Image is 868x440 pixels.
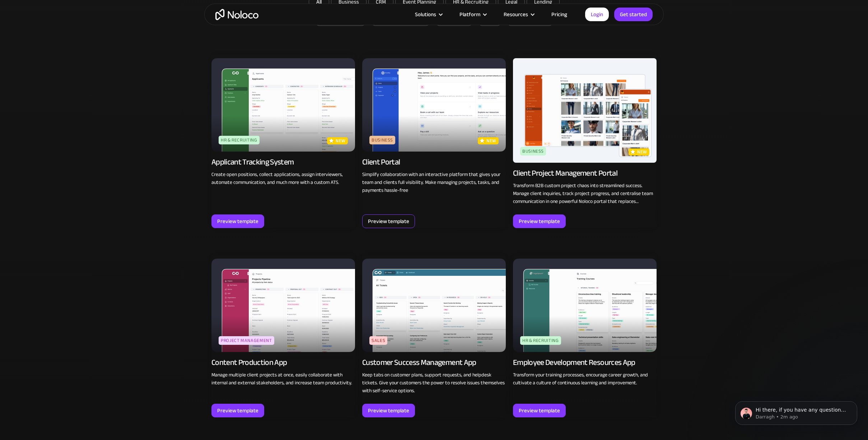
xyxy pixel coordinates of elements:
[217,406,258,415] div: Preview template
[459,10,480,19] div: Platform
[504,10,528,19] div: Resources
[513,371,657,387] p: Transform your training processes, encourage career growth, and cultivate a culture of continuous...
[215,9,258,20] a: home
[217,217,258,226] div: Preview template
[368,406,409,415] div: Preview template
[362,371,506,395] p: Keep tabs on customer plans, support requests, and helpdesk tickets. Give your customers the powe...
[336,137,346,144] p: new
[520,147,546,156] div: Business
[211,371,355,387] p: Manage multiple client projects at once, easily collaborate with internal and external stakeholde...
[211,255,355,417] a: Project ManagementContent Production AppManage multiple client projects at once, easily collabora...
[362,157,400,167] div: Client Portal
[513,255,657,417] a: HR & RecruitingEmployee Development Resources AppTransform your training processes, encourage car...
[211,55,355,228] a: HR & RecruitingnewApplicant Tracking SystemCreate open positions, collect applications, assign in...
[362,55,506,228] a: BusinessnewClient PortalSimplify collaboration with an interactive platform that gives your team ...
[495,10,542,19] div: Resources
[369,136,395,144] div: Business
[368,217,409,226] div: Preview template
[219,136,260,144] div: HR & Recruiting
[513,168,617,178] div: Client Project Management Portal
[637,148,647,156] p: new
[362,255,506,417] a: SalesCustomer Success Management AppKeep tabs on customer plans, support requests, and helpdesk t...
[542,10,576,19] a: Pricing
[211,171,355,186] p: Create open positions, collect applications, assign interviewers, automate communication, and muc...
[211,157,294,167] div: Applicant Tracking System
[406,10,451,19] div: Solutions
[519,217,560,226] div: Preview template
[585,8,609,21] a: Login
[219,336,274,345] div: Project Management
[211,357,287,367] div: Content Production App
[362,357,476,367] div: Customer Success Management App
[486,137,496,144] p: new
[415,10,436,19] div: Solutions
[724,386,868,436] iframe: Intercom notifications message
[369,336,387,345] div: Sales
[519,406,560,415] div: Preview template
[362,171,506,194] p: Simplify collaboration with an interactive platform that gives your team and clients full visibil...
[513,357,635,367] div: Employee Development Resources App
[513,55,657,228] a: BusinessnewClient Project Management PortalTransform B2B custom project chaos into streamlined su...
[614,8,653,21] a: Get started
[513,182,657,205] p: Transform B2B custom project chaos into streamlined success. Manage client inquiries, track proje...
[520,336,561,345] div: HR & Recruiting
[451,10,495,19] div: Platform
